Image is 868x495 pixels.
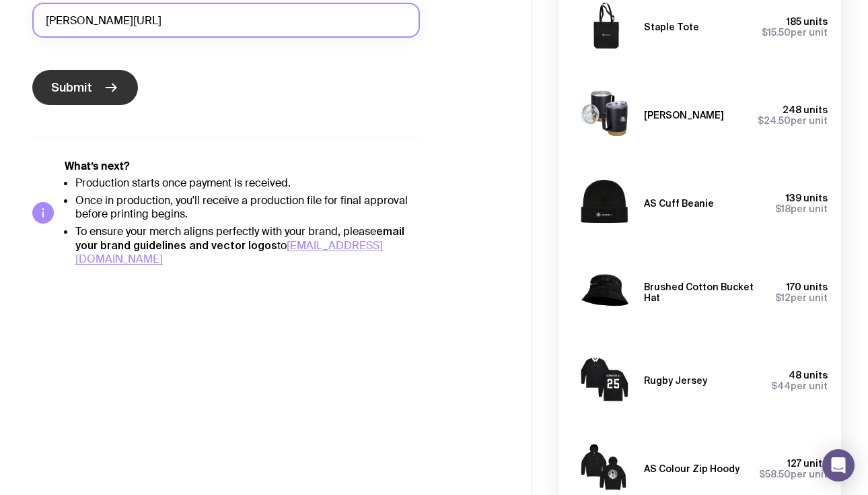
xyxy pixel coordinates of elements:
h3: AS Colour Zip Hoody [644,463,739,474]
span: per unit [775,292,828,303]
span: 185 units [787,16,828,27]
input: Your company name [32,3,420,38]
h3: Rugby Jersey [644,375,707,386]
button: Submit [32,70,138,105]
h3: Staple Tote [644,22,699,32]
h3: Brushed Cotton Bucket Hat [644,282,764,303]
span: $44 [771,381,791,391]
span: 170 units [787,282,828,292]
span: $18 [775,203,791,214]
span: per unit [758,115,828,126]
span: 139 units [786,193,828,203]
span: per unit [775,203,828,214]
span: $15.50 [762,27,791,38]
h5: What’s next? [65,160,420,173]
span: 127 units [787,458,828,469]
span: per unit [759,469,828,480]
li: Production starts once payment is received. [75,176,420,190]
span: per unit [762,27,828,38]
span: per unit [771,381,828,391]
a: [EMAIL_ADDRESS][DOMAIN_NAME] [75,238,383,266]
div: Open Intercom Messenger [822,449,855,482]
span: 248 units [783,104,828,115]
span: Submit [51,79,92,96]
span: $58.50 [759,469,791,480]
h3: [PERSON_NAME] [644,110,724,121]
span: 48 units [789,370,828,381]
span: $24.50 [758,115,791,126]
h3: AS Cuff Beanie [644,198,714,209]
li: Once in production, you'll receive a production file for final approval before printing begins. [75,194,420,221]
span: $12 [775,292,791,303]
li: To ensure your merch aligns perfectly with your brand, please to [75,224,420,266]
